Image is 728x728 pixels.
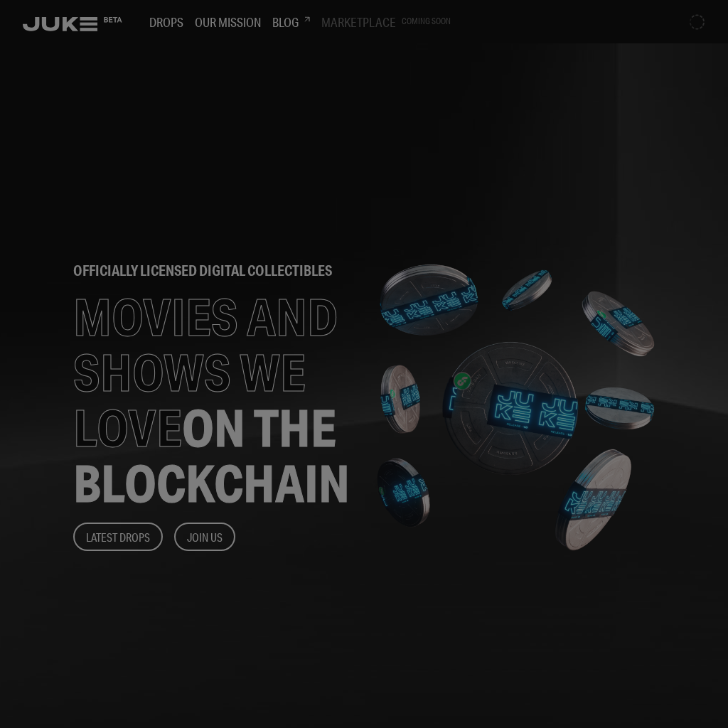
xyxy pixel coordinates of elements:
span: ON THE BLOCKCHAIN [73,397,350,514]
img: home-banner [377,162,655,653]
h3: Our Mission [195,14,261,30]
h3: Blog [272,14,310,30]
h1: MOVIES AND SHOWS WE LOVE [73,289,350,511]
button: Join Us [174,523,235,551]
h3: Drops [149,14,183,30]
button: Latest Drops [73,523,163,551]
h2: officially licensed digital collectibles [73,264,350,278]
